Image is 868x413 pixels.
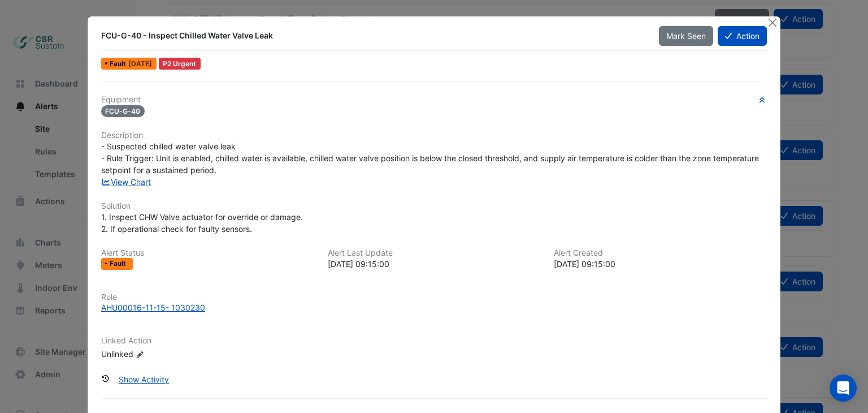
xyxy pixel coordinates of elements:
[101,141,761,175] span: - Suspected chilled water valve leak - Rule Trigger: Unit is enabled, chilled water is available,...
[666,31,706,41] span: Mark Seen
[830,375,857,402] div: Open Intercom Messenger
[101,348,237,360] div: Unlinked
[101,131,767,140] h6: Description
[101,201,767,211] h6: Solution
[101,292,767,302] h6: Rule
[554,248,767,258] h6: Alert Created
[766,16,778,28] button: Close
[159,58,201,70] div: P2 Urgent
[128,59,152,68] span: Tue 07-Oct-2025 09:15 BST
[110,61,128,67] span: Fault
[101,248,314,258] h6: Alert Status
[101,30,646,41] div: FCU-G-40 - Inspect Chilled Water Valve Leak
[101,302,205,313] div: AHU00016-11-15
[111,369,176,389] button: Show Activity
[101,336,767,346] h6: Linked Action
[110,260,128,267] span: Fault
[101,95,767,105] h6: Equipment
[136,350,144,359] fa-icon: Edit Linked Action
[101,105,145,117] span: FCU-G-40
[659,26,713,46] button: Mark Seen
[101,212,303,234] span: 1. Inspect CHW Valve actuator for override or damage. 2. If operational check for faulty sensors.
[166,303,205,312] tcxspan: Call - 1030230 via 3CX
[554,258,767,270] div: [DATE] 09:15:00
[328,248,541,258] h6: Alert Last Update
[328,258,541,270] div: [DATE] 09:15:00
[718,26,767,46] button: Action
[101,177,151,187] a: View Chart
[101,302,767,313] a: AHU00016-11-15- 1030230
